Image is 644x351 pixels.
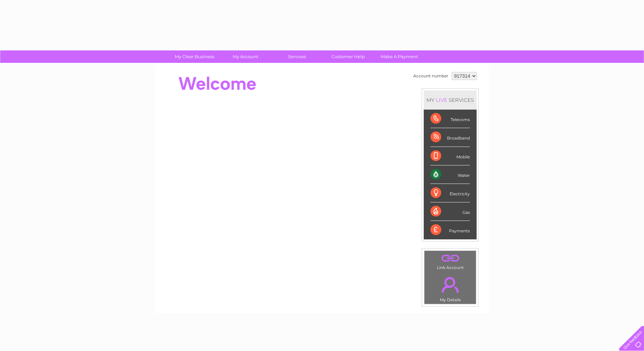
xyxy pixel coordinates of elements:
a: . [426,273,474,297]
a: Services [269,50,325,63]
div: Mobile [430,147,470,165]
td: My Details [424,271,476,304]
a: . [426,252,474,264]
div: Payments [430,221,470,239]
a: My Clear Business [167,50,222,63]
td: Account number [412,70,450,82]
div: LIVE [434,97,449,103]
div: Broadband [430,128,470,147]
div: MY SERVICES [424,90,477,110]
div: Telecoms [430,110,470,128]
div: Water [430,165,470,184]
div: Electricity [430,184,470,202]
td: Link Account [424,250,476,272]
div: Gas [430,202,470,221]
a: Customer Help [320,50,376,63]
a: Make A Payment [372,50,427,63]
a: My Account [218,50,273,63]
